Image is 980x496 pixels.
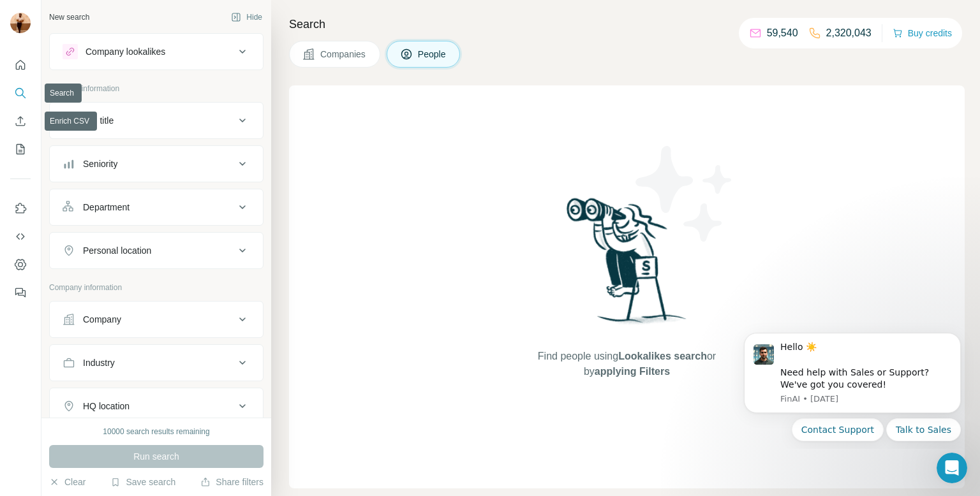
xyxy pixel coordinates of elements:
button: Search [10,82,31,105]
button: Industry [50,347,263,378]
div: Industry [83,356,115,369]
span: Find people using or by [524,349,729,379]
h4: Search [289,15,965,33]
div: New search [49,11,89,23]
button: Use Surfe API [10,225,31,248]
div: Job title [83,114,114,127]
button: Seniority [50,149,263,179]
div: Company lookalikes [85,45,165,58]
div: HQ location [83,400,130,412]
span: People [418,48,447,61]
span: Lookalikes search [618,351,707,361]
iframe: Intercom live chat [937,453,967,483]
span: applying Filters [595,366,670,377]
button: Company lookalikes [50,36,263,67]
span: Companies [320,48,367,61]
div: Seniority [83,157,117,170]
p: 2,320,043 [826,26,872,41]
button: Save search [110,476,175,488]
img: Avatar [10,13,31,33]
button: Department [50,192,263,222]
p: Personal information [49,83,264,94]
button: Clear [49,476,85,488]
div: 10000 search results remaining [103,426,209,437]
p: 59,540 [767,26,798,41]
button: Use Surfe on LinkedIn [10,197,31,220]
button: HQ location [50,391,263,421]
button: Company [50,304,263,335]
p: Company information [49,282,264,293]
button: My lists [10,138,31,161]
img: Surfe Illustration - Stars [627,136,742,251]
img: Surfe Illustration - Woman searching with binoculars [561,194,694,337]
button: Feedback [10,281,31,304]
button: Dashboard [10,253,31,276]
button: Buy credits [893,24,952,42]
iframe: Intercom notifications message [725,322,980,449]
div: Company [83,313,121,326]
div: Personal location [83,244,151,257]
button: Hide [222,8,271,27]
button: Enrich CSV [10,110,31,133]
button: Share filters [200,476,264,488]
button: Personal location [50,235,263,266]
button: Quick start [10,54,31,77]
button: Job title [50,105,263,136]
div: Department [83,201,130,214]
